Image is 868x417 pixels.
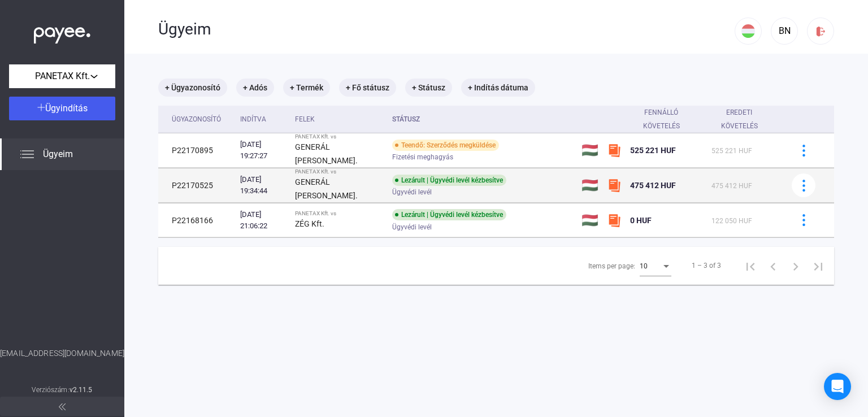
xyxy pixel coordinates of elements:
[711,106,778,133] div: Eredeti követelés
[158,20,735,39] div: Ügyeim
[392,175,506,186] div: Lezárult | Ügyvédi levél kézbesítve
[607,179,621,192] img: szamlazzhu-mini
[43,147,73,161] span: Ügyeim
[34,21,90,44] img: white-payee-white-dot.svg
[807,18,834,45] button: logout-red
[295,210,384,217] div: PANETAX Kft. vs
[405,79,452,97] mat-chip: + Státusz
[295,219,324,228] strong: ZÉG Kft.
[20,147,34,161] img: list.svg
[158,203,236,237] td: P22168166
[711,106,767,133] div: Eredeti követelés
[815,25,827,37] img: logout-red
[630,146,676,155] span: 525 221 HUF
[771,18,798,45] button: BN
[158,133,236,168] td: P22170895
[35,69,90,83] span: PANETAX Kft.
[59,403,66,410] img: arrow-double-left-grey.svg
[630,106,692,133] div: Fennálló követelés
[240,209,286,232] div: [DATE] 21:06:22
[392,150,453,164] span: Fizetési meghagyás
[577,133,603,168] td: 🇭🇺
[798,145,810,157] img: more-blue
[295,168,384,175] div: PANETAX Kft. vs
[236,79,274,97] mat-chip: + Adós
[295,177,358,200] strong: GENERÁL [PERSON_NAME].
[388,106,577,133] th: Státusz
[807,254,830,277] button: Last page
[240,112,266,126] div: Indítva
[392,140,499,151] div: Teendő: Szerződés megküldése
[798,180,810,192] img: more-blue
[70,386,93,394] strong: v2.11.5
[158,168,236,203] td: P22170525
[792,208,815,232] button: more-blue
[607,214,621,227] img: szamlazzhu-mini
[172,112,221,126] div: Ügyazonosító
[295,112,315,126] div: Felek
[45,103,88,114] span: Ügyindítás
[607,144,621,157] img: szamlazzhu-mini
[295,133,384,140] div: PANETAX Kft. vs
[739,254,762,277] button: First page
[577,203,603,237] td: 🇭🇺
[784,254,807,277] button: Next page
[240,139,286,162] div: [DATE] 19:27:27
[798,214,810,226] img: more-blue
[577,168,603,203] td: 🇭🇺
[711,217,752,225] span: 122 050 HUF
[295,112,384,126] div: Felek
[295,142,358,165] strong: GENERÁL [PERSON_NAME].
[240,174,286,197] div: [DATE] 19:34:44
[9,64,115,88] button: PANETAX Kft.
[735,18,762,45] button: HU
[588,259,635,273] div: Items per page:
[741,24,755,38] img: HU
[392,220,432,234] span: Ügyvédi levél
[711,182,752,190] span: 475 412 HUF
[792,138,815,162] button: more-blue
[640,262,648,270] span: 10
[461,79,535,97] mat-chip: + Indítás dátuma
[775,24,794,38] div: BN
[240,112,286,126] div: Indítva
[630,106,702,133] div: Fennálló követelés
[158,79,227,97] mat-chip: + Ügyazonosító
[762,254,784,277] button: Previous page
[392,209,506,220] div: Lezárult | Ügyvédi levél kézbesítve
[630,216,652,225] span: 0 HUF
[630,181,676,190] span: 475 412 HUF
[692,259,721,272] div: 1 – 3 of 3
[172,112,231,126] div: Ügyazonosító
[792,173,815,197] button: more-blue
[339,79,396,97] mat-chip: + Fő státusz
[283,79,330,97] mat-chip: + Termék
[711,147,752,155] span: 525 221 HUF
[640,259,671,272] mat-select: Items per page:
[37,103,45,111] img: plus-white.svg
[392,185,432,199] span: Ügyvédi levél
[824,373,851,400] div: Open Intercom Messenger
[9,97,115,120] button: Ügyindítás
